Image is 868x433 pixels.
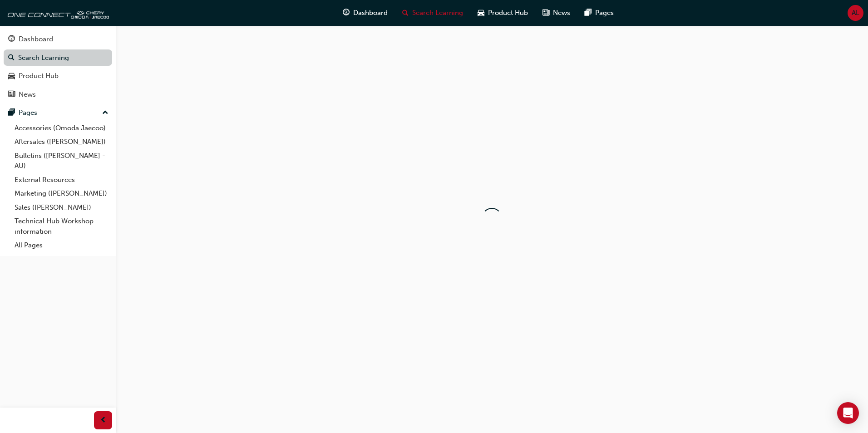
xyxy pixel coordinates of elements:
[5,4,109,22] img: oneconnect
[19,108,37,118] div: Pages
[553,8,570,18] span: News
[335,4,395,22] a: guage-iconDashboard
[8,35,15,44] span: guage-icon
[4,49,112,66] a: Search Learning
[4,86,112,103] a: News
[102,107,108,119] span: up-icon
[11,214,112,238] a: Technical Hub Workshop information
[11,149,112,173] a: Bulletins ([PERSON_NAME] - AU)
[470,4,535,22] a: car-iconProduct Hub
[4,68,112,84] a: Product Hub
[4,104,112,121] button: Pages
[478,7,484,19] span: car-icon
[585,7,592,19] span: pages-icon
[8,72,15,80] span: car-icon
[11,238,112,252] a: All Pages
[100,415,107,426] span: prev-icon
[19,71,59,81] div: Product Hub
[8,109,15,117] span: pages-icon
[11,201,112,215] a: Sales ([PERSON_NAME])
[412,8,463,18] span: Search Learning
[542,7,549,19] span: news-icon
[8,91,15,99] span: news-icon
[11,121,112,135] a: Accessories (Omoda Jaecoo)
[343,7,350,19] span: guage-icon
[577,4,621,22] a: pages-iconPages
[8,54,15,62] span: search-icon
[19,89,36,100] div: News
[848,5,863,21] button: AL
[4,29,112,104] button: DashboardSearch LearningProduct HubNews
[535,4,577,22] a: news-iconNews
[11,187,112,201] a: Marketing ([PERSON_NAME])
[353,8,388,18] span: Dashboard
[852,8,859,18] span: AL
[11,173,112,187] a: External Resources
[4,31,112,48] a: Dashboard
[595,8,614,18] span: Pages
[19,34,53,44] div: Dashboard
[488,8,528,18] span: Product Hub
[11,135,112,149] a: Aftersales ([PERSON_NAME])
[402,7,409,19] span: search-icon
[395,4,470,22] a: search-iconSearch Learning
[837,402,859,424] div: Open Intercom Messenger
